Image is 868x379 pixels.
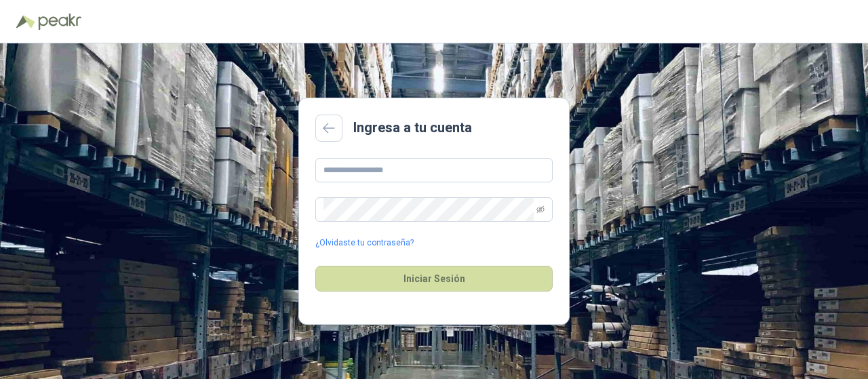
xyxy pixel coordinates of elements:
img: Logo [16,15,35,28]
span: eye-invisible [536,205,545,214]
img: Peakr [38,14,81,30]
a: ¿Olvidaste tu contraseña? [315,237,414,250]
button: Iniciar Sesión [315,266,553,292]
h2: Ingresa a tu cuenta [353,117,472,138]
